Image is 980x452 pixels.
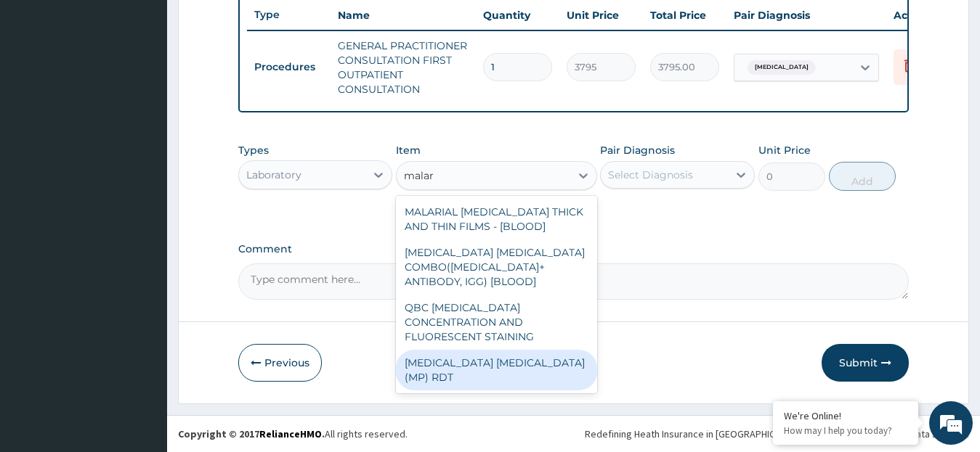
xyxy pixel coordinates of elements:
div: Select Diagnosis [608,168,693,182]
div: [MEDICAL_DATA] [MEDICAL_DATA] COMBO([MEDICAL_DATA]+ ANTIBODY, IGG) [BLOOD] [396,239,597,295]
div: We're Online! [784,409,907,422]
div: Minimize live chat window [238,7,273,42]
div: MALARIAL [MEDICAL_DATA] THICK AND THIN FILMS - [BLOOD] [396,199,597,239]
span: We're online! [84,134,201,281]
button: Add [829,162,896,191]
td: Procedures [247,54,331,81]
img: d_794563401_company_1708531726252_794563401 [27,73,59,109]
a: RelianceHMO [259,427,322,440]
th: Type [247,1,331,28]
p: How may I help you today? [784,424,907,437]
th: Name [331,1,476,30]
label: Types [238,144,269,157]
strong: Copyright © 2017 . [178,427,325,440]
label: Pair Diagnosis [600,143,675,157]
th: Quantity [476,1,559,30]
label: Item [396,143,421,157]
footer: All rights reserved. [167,415,980,452]
th: Actions [886,1,959,30]
textarea: Type your message and hit 'Enter' [7,300,277,350]
span: [MEDICAL_DATA] [748,60,816,75]
label: Comment [238,243,910,255]
div: QBC [MEDICAL_DATA] CONCENTRATION AND FLUORESCENT STAINING [396,295,597,350]
td: GENERAL PRACTITIONER CONSULTATION FIRST OUTPATIENT CONSULTATION [331,31,476,104]
label: Unit Price [758,143,811,157]
th: Unit Price [559,1,643,30]
div: Redefining Heath Insurance in [GEOGRAPHIC_DATA] using Telemedicine and Data Science! [585,427,969,441]
button: Previous [238,344,322,382]
th: Pair Diagnosis [726,1,886,30]
button: Submit [822,344,909,382]
div: Chat with us now [76,81,244,100]
div: Laboratory [246,168,301,182]
div: [MEDICAL_DATA] [MEDICAL_DATA] (MP) RDT [396,350,597,390]
th: Total Price [643,1,726,30]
